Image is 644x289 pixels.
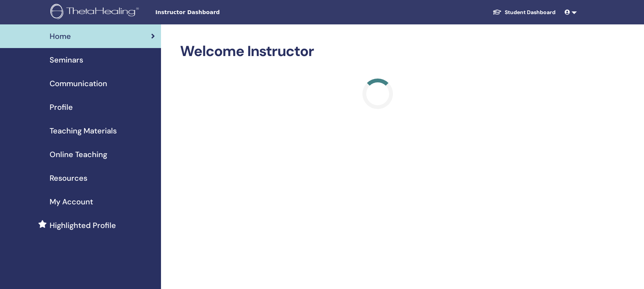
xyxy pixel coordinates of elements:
span: Profile [50,101,73,113]
span: Instructor Dashboard [155,8,270,16]
img: graduation-cap-white.svg [493,9,502,15]
img: logo.png [50,4,142,21]
span: Highlighted Profile [50,220,116,231]
span: Resources [50,172,87,184]
span: Online Teaching [50,149,107,160]
h2: Welcome Instructor [180,43,575,60]
span: My Account [50,196,93,207]
span: Teaching Materials [50,125,117,136]
span: Seminars [50,54,83,66]
span: Communication [50,78,107,89]
span: Home [50,31,71,42]
a: Student Dashboard [486,5,562,19]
